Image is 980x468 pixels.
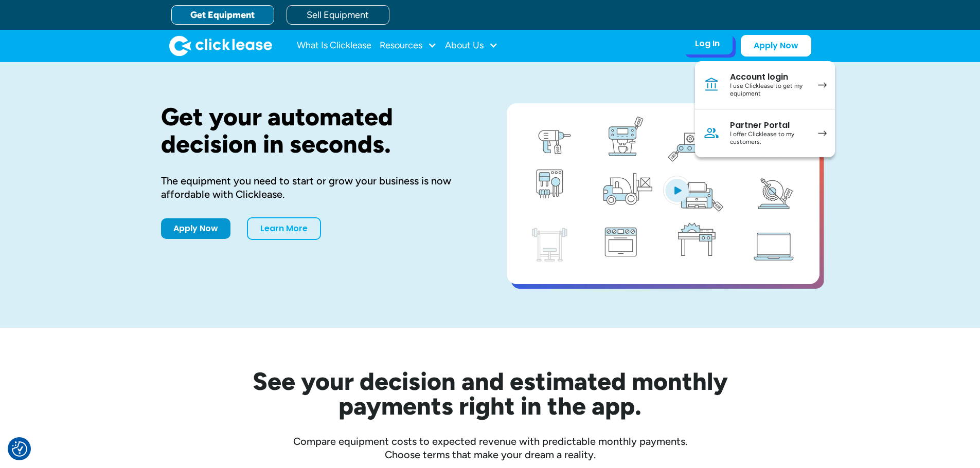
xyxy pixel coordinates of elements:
div: About Us [445,35,498,56]
img: arrow [818,82,827,88]
div: Account login [730,72,808,82]
a: Get Equipment [171,5,274,25]
a: Account loginI use Clicklease to get my equipment [695,61,835,109]
button: Consent Preferences [12,441,27,457]
div: Resources [380,35,437,56]
h2: See your decision and estimated monthly payments right in the app. [202,369,778,418]
img: Bank icon [703,77,720,93]
nav: Log In [695,61,835,157]
div: Partner Portal [730,120,808,130]
div: Log In [695,39,720,49]
a: Apply Now [161,218,230,239]
img: arrow [818,130,827,136]
a: open lightbox [507,103,819,284]
a: Partner PortalI offer Clicklease to my customers. [695,109,835,157]
div: Compare equipment costs to expected revenue with predictable monthly payments. Choose terms that ... [161,435,819,461]
a: Apply Now [741,35,811,57]
img: Blue play button logo on a light blue circular background [663,176,691,204]
img: Person icon [703,125,720,141]
a: Sell Equipment [287,5,389,25]
a: What Is Clicklease [297,35,371,56]
a: home [169,35,272,56]
div: I offer Clicklease to my customers. [730,130,808,146]
h1: Get your automated decision in seconds. [161,103,474,158]
div: The equipment you need to start or grow your business is now affordable with Clicklease. [161,174,474,201]
a: Learn More [247,217,321,240]
img: Clicklease logo [169,35,272,56]
div: I use Clicklease to get my equipment [730,82,808,98]
img: Revisit consent button [12,441,27,457]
